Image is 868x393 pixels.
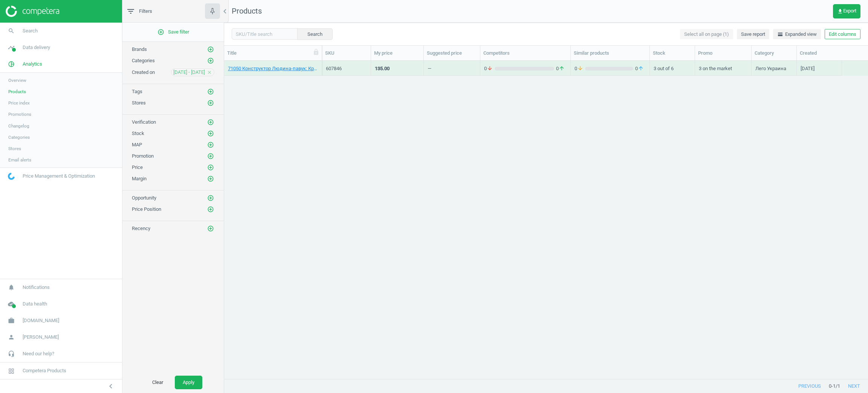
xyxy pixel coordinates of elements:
[4,313,18,328] i: work
[8,100,30,106] span: Price index
[790,379,829,393] button: previous
[207,175,214,182] i: add_circle_outline
[825,29,860,40] button: Edit columns
[837,8,856,14] span: Export
[132,164,143,170] span: Price
[801,65,815,75] div: [DATE]
[559,65,565,72] i: arrow_upward
[106,382,115,391] i: chevron_left
[427,50,477,57] div: Suggested price
[326,65,367,72] div: 607846
[8,123,29,129] span: Changelog
[741,31,765,38] span: Save report
[800,50,839,57] div: Created
[483,50,567,57] div: Competitors
[653,50,692,57] div: Stock
[157,29,164,35] i: add_circle_outline
[207,57,214,64] button: add_circle_outline
[207,130,214,137] button: add_circle_outline
[680,29,733,40] button: Select all on page (1)
[207,46,214,53] i: add_circle_outline
[23,61,42,68] span: Analytics
[698,50,748,57] div: Promo
[157,29,189,35] span: Save filter
[23,44,50,51] span: Data delivery
[132,119,156,125] span: Verification
[375,65,390,72] div: 135.00
[8,89,26,95] span: Products
[23,301,47,307] span: Data health
[833,4,860,18] button: get_appExport
[840,379,868,393] button: next
[836,383,840,390] span: / 1
[220,7,229,16] i: chevron_left
[4,280,18,295] i: notifications
[232,28,298,40] input: SKU/Title search
[699,61,747,75] div: 3 on the market
[232,6,262,15] span: Products
[132,89,142,94] span: Tags
[101,381,120,391] button: chevron_left
[207,164,214,171] i: add_circle_outline
[207,225,214,232] button: add_circle_outline
[773,29,821,40] button: horizontal_splitExpanded view
[139,8,152,15] span: Filters
[4,24,18,38] i: search
[207,153,214,160] i: add_circle_outline
[428,65,431,75] div: —
[8,111,31,117] span: Promotions
[207,88,214,95] i: add_circle_outline
[4,297,18,311] i: cloud_done
[6,6,59,17] img: ajHJNr6hYgQAAAAASUVORK5CYII=
[207,99,214,107] button: add_circle_outline
[132,142,142,147] span: MAP
[207,152,214,160] button: add_circle_outline
[132,153,154,159] span: Promotion
[23,173,95,180] span: Price Management & Optimization
[132,46,147,52] span: Brands
[132,130,144,136] span: Stock
[207,100,214,106] i: add_circle_outline
[574,50,646,57] div: Similar products
[297,28,333,40] button: Search
[325,50,368,57] div: SKU
[8,134,30,140] span: Categories
[132,176,147,181] span: Margin
[227,50,319,57] div: Title
[777,31,783,37] i: horizontal_split
[4,57,18,71] i: pie_chart_outlined
[207,130,214,137] i: add_circle_outline
[207,88,214,95] button: add_circle_outline
[228,65,318,72] a: 71050 Конструктор Людина-павук: Крізь Всесвіт
[23,28,38,34] span: Search
[829,383,836,390] span: 0 - 1
[8,77,26,83] span: Overview
[23,350,54,357] span: Need our help?
[224,61,868,379] div: grid
[207,118,214,126] button: add_circle_outline
[23,284,50,291] span: Notifications
[8,173,15,180] img: wGWNvw8QSZomAAAAABJRU5ErkJggg==
[23,367,66,374] span: Competera Products
[207,141,214,148] i: add_circle_outline
[8,146,21,152] span: Stores
[207,195,214,201] i: add_circle_outline
[132,206,161,212] span: Price Position
[207,70,212,75] i: close
[638,65,644,72] i: arrow_upward
[554,65,567,72] span: 0
[207,46,214,53] button: add_circle_outline
[4,40,18,55] i: timeline
[132,100,146,106] span: Stores
[777,31,817,38] span: Expanded view
[755,50,793,57] div: Category
[132,69,155,75] span: Created on
[487,65,493,72] i: arrow_downward
[144,376,171,389] button: Clear
[173,69,205,76] span: [DATE] - [DATE]
[175,376,202,389] button: Apply
[837,8,843,14] i: get_app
